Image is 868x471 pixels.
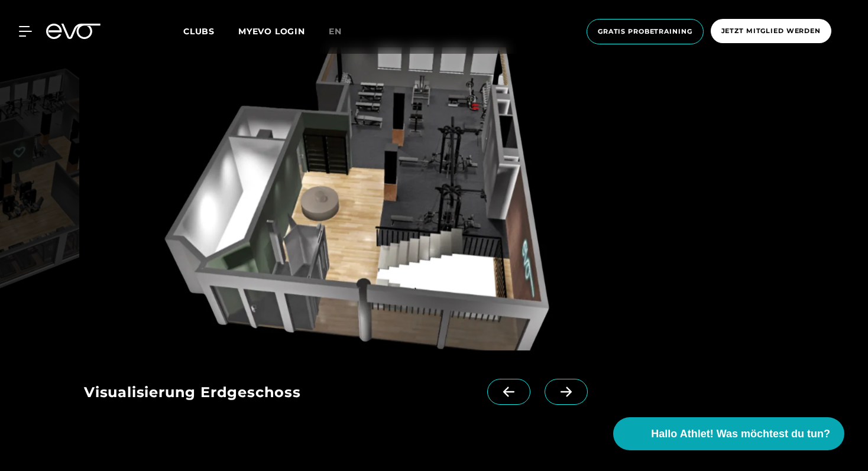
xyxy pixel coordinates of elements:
[183,25,238,37] a: Clubs
[183,26,215,37] span: Clubs
[238,26,305,37] a: MYEVO LOGIN
[613,417,844,450] button: Hallo Athlet! Was möchtest du tun?
[651,426,830,442] span: Hallo Athlet! Was möchtest du tun?
[84,47,644,350] img: evofitness
[329,26,342,37] span: en
[721,26,821,36] span: Jetzt Mitglied werden
[583,19,707,44] a: Gratis Probetraining
[84,379,487,408] div: Visualisierung Erdgeschoss
[598,27,692,37] span: Gratis Probetraining
[329,25,356,38] a: en
[707,19,835,44] a: Jetzt Mitglied werden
